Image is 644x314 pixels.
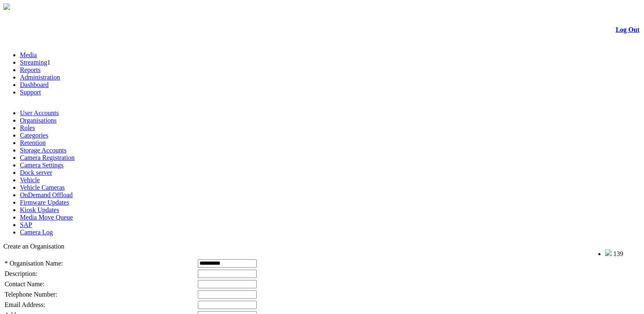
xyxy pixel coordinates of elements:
[5,280,44,287] span: Contact Name:
[20,154,75,161] a: Camera Registration
[20,176,40,184] a: Vehicle
[20,89,41,96] a: Support
[5,301,45,308] span: Email Address:
[20,132,48,139] a: Categories
[3,3,10,10] img: arrow-3.png
[616,26,639,33] a: Log Out
[20,117,57,124] a: Organisations
[3,243,64,250] span: Create an Organisation
[20,206,59,213] a: Kiosk Updates
[20,109,59,116] a: User Accounts
[47,59,51,66] span: 1
[20,162,63,169] a: Camera Settings
[521,250,589,256] span: Welcome, Aqil (Administrator)
[605,249,612,256] img: bell25.png
[20,147,66,154] a: Storage Accounts
[5,291,57,298] span: Telephone Number:
[20,81,49,88] a: Dashboard
[20,169,52,176] a: Dock server
[20,124,35,131] a: Roles
[20,66,41,73] a: Reports
[5,270,37,277] span: Description:
[20,229,53,236] a: Camera Log
[20,199,69,206] a: Firmware Updates
[20,214,73,221] a: Media Move Queue
[20,191,73,198] a: OnDemand Offload
[5,260,63,267] span: * Organisation Name:
[20,184,65,191] a: Vehicle Cameras
[20,59,47,66] a: Streaming
[613,250,623,257] span: 139
[20,51,37,58] a: Media
[20,74,60,81] a: Administration
[20,139,46,146] a: Retention
[20,221,32,228] a: SAP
